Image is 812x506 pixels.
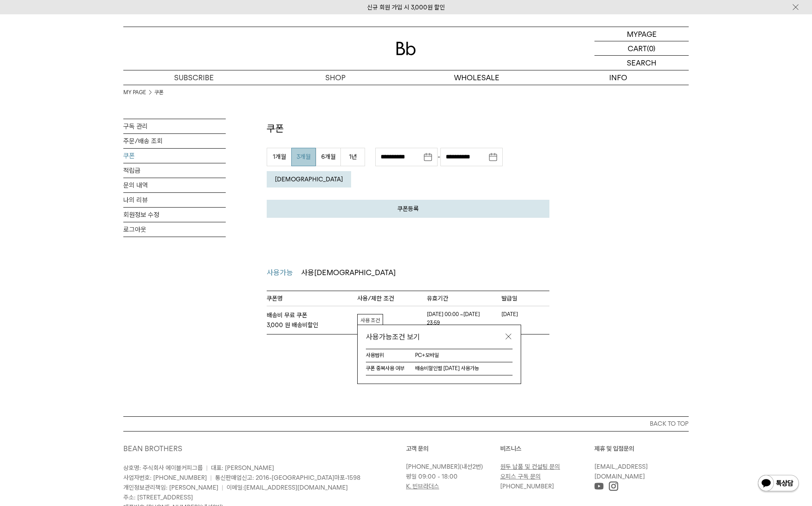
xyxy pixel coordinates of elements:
button: [DEMOGRAPHIC_DATA] [267,171,351,187]
p: 비즈니스 [500,444,594,454]
p: 평일 09:00 - 18:00 [406,472,496,481]
div: - [375,148,503,166]
p: 고객 문의 [406,444,500,454]
em: [DEMOGRAPHIC_DATA] [275,176,343,183]
a: SUBSCRIBE [123,70,265,85]
a: 나의 리뷰 [123,193,226,207]
p: (내선2번) [406,462,496,472]
a: BEAN BROTHERS [123,444,182,453]
em: [DATE] 00:00 ~[DATE] 23:59 [427,310,480,328]
a: 신규 회원 가입 시 3,000원 할인 [367,4,445,11]
a: [EMAIL_ADDRESS][DOMAIN_NAME] [244,484,348,491]
span: 사업자번호: [PHONE_NUMBER] [123,474,207,481]
p: MYPAGE [627,27,657,41]
a: 회원정보 수정 [123,208,226,222]
a: CART (0) [594,41,689,56]
dd: PC+모바일 [415,351,439,360]
a: 적립금 [123,163,226,178]
p: WHOLESALE [406,70,547,85]
a: [EMAIL_ADDRESS][DOMAIN_NAME] [594,463,648,480]
p: SEARCH [627,56,656,70]
span: | [222,484,223,491]
img: 카카오톡 채널 1:1 채팅 버튼 [757,474,800,494]
dt: 사용범위 [366,351,415,360]
th: 발급일 [501,291,550,306]
a: 원두 납품 및 컨설팅 문의 [500,463,560,470]
a: 주문/배송 조회 [123,134,226,148]
a: [PHONE_NUMBER] [406,463,460,470]
p: 쿠폰 [267,122,549,136]
a: 사용[DEMOGRAPHIC_DATA] [301,267,404,279]
td: [DATE] [501,310,550,330]
button: 6개월 [316,148,340,166]
p: 제휴 및 입점문의 [594,444,689,454]
span: 개인정보관리책임: [PERSON_NAME] [123,484,218,491]
span: | [206,464,208,472]
p: CART [628,41,647,55]
span: 이메일: [227,484,348,491]
a: SHOP [265,70,406,85]
th: 유효기간 [427,291,501,306]
img: 로고 [396,42,416,55]
a: 로그아웃 [123,222,226,237]
th: 쿠폰명 [267,291,357,306]
a: 쿠폰 [154,88,163,97]
span: 통신판매업신고: 2016-[GEOGRAPHIC_DATA]마포-1598 [215,474,361,481]
button: 1개월 [267,148,291,166]
a: 문의 내역 [123,178,226,192]
dt: 쿠폰 중복사용 여부 [366,364,415,373]
dd: 배송비할인별 [DATE] 사용가능 [415,364,479,373]
a: 쿠폰등록 [267,200,549,218]
a: MYPAGE [594,27,689,41]
a: 오피스 구독 문의 [500,473,541,480]
span: 상호명: 주식회사 에이블커피그룹 [123,464,203,472]
strong: 사용가능조건 보기 [366,333,513,341]
em: 쿠폰등록 [397,205,419,212]
p: INFO [547,70,689,85]
button: 1년 [340,148,365,166]
a: 구독 관리 [123,119,226,133]
span: 주소: [STREET_ADDRESS] [123,494,193,501]
button: BACK TO TOP [123,416,689,431]
strong: 배송비 무료 쿠폰 3,000 원 배송비할인 [267,310,357,330]
p: (0) [647,41,655,55]
a: MY PAGE [123,88,146,97]
a: [PHONE_NUMBER] [500,483,554,490]
a: 사용가능 [267,267,301,279]
button: 3개월 [291,148,316,166]
a: K. 빈브라더스 [406,483,439,490]
span: | [210,474,212,481]
span: 사용[DEMOGRAPHIC_DATA] [301,268,396,277]
span: 사용가능 [267,267,293,279]
span: 대표: [PERSON_NAME] [211,464,274,472]
a: 쿠폰 [123,149,226,163]
th: 사용/제한 조건 [357,291,427,306]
